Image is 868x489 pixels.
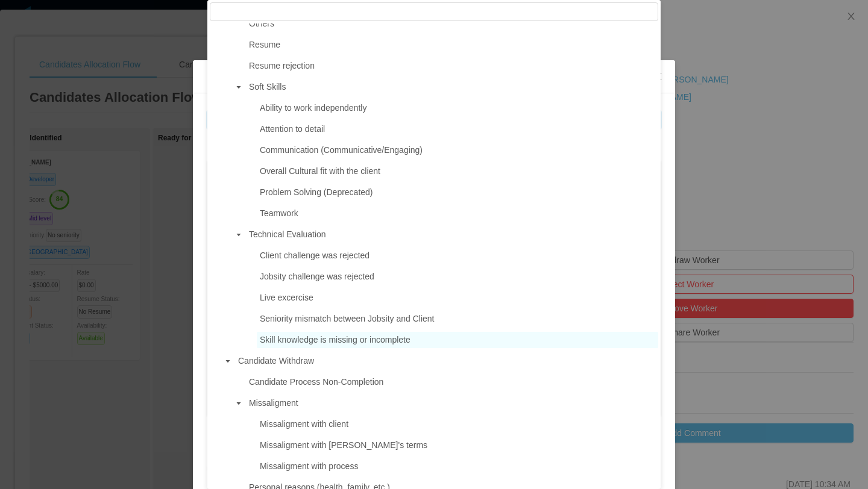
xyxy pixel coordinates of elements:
[235,353,658,369] span: Candidate Withdraw
[260,187,373,197] span: Problem Solving (Deprecated)
[249,398,298,408] span: Missaligment
[257,100,658,116] span: Ability to work independently
[257,290,658,306] span: Live excercise
[225,358,231,364] i: icon: caret-down
[236,84,242,90] i: icon: caret-down
[210,2,658,21] input: filter select
[246,395,658,411] span: Missaligment
[246,37,658,53] span: Resume
[260,293,313,302] span: Live excercise
[246,58,658,74] span: Resume rejection
[257,121,658,137] span: Attention to detail
[249,82,286,92] span: Soft Skills
[260,419,348,429] span: Missaligment with client
[260,166,380,176] span: Overall Cultural fit with the client
[249,229,326,239] span: Technical Evaluation
[249,61,315,70] span: Resume rejection
[246,79,658,95] span: Soft Skills
[257,437,658,453] span: Missaligment with Jobsity's terms
[257,269,658,285] span: Jobsity challenge was rejected
[249,40,280,49] span: Resume
[257,142,658,158] span: Communication (Communicative/Engaging)
[257,458,658,475] span: Missaligment with process
[260,145,423,155] span: Communication (Communicative/Engaging)
[260,335,410,344] span: Skill knowledge is missing or incomplete
[260,461,358,471] span: Missaligment with process
[257,311,658,327] span: Seniority mismatch between Jobsity and Client
[257,248,658,264] span: Client challenge was rejected
[257,184,658,201] span: Problem Solving (Deprecated)
[238,356,314,366] span: Candidate Withdraw
[257,416,658,432] span: Missaligment with client
[257,332,658,348] span: Skill knowledge is missing or incomplete
[260,440,427,450] span: Missaligment with [PERSON_NAME]'s terms
[246,374,658,390] span: Candidate Process Non-Completion
[236,400,242,406] i: icon: caret-down
[260,124,325,134] span: Attention to detail
[260,251,370,260] span: Client challenge was rejected
[260,314,434,323] span: Seniority mismatch between Jobsity and Client
[249,377,383,387] span: Candidate Process Non-Completion
[257,205,658,222] span: Teamwork
[260,272,374,281] span: Jobsity challenge was rejected
[246,16,658,32] span: Others
[236,232,242,238] i: icon: caret-down
[246,226,658,243] span: Technical Evaluation
[260,208,298,218] span: Teamwork
[260,103,366,113] span: Ability to work independently
[257,163,658,179] span: Overall Cultural fit with the client
[249,19,274,28] span: Others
